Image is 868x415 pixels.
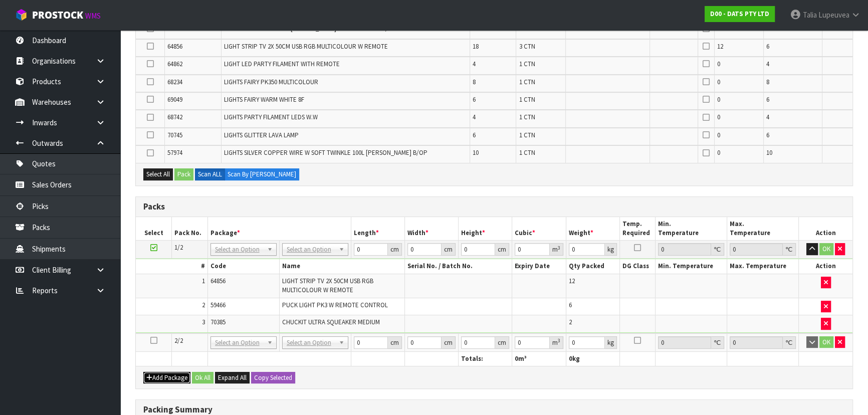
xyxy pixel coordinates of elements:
span: 1 CTN [519,95,535,104]
span: 2 [202,301,205,309]
span: PUCK LIGHT PK3 W REMOTE CONTROL [282,301,388,309]
span: 10 [473,148,479,157]
th: Width [404,217,458,241]
span: 4 [473,113,476,121]
span: 6 [473,131,476,139]
span: 57974 [167,148,182,157]
th: Cubic [512,217,566,241]
span: 4 [473,60,476,68]
span: 2/2 [174,336,183,345]
th: Length [351,217,404,241]
th: Select [136,217,172,241]
span: LIGHTS GLITTER LAVA LAMP [224,131,299,139]
span: 59466 [210,301,226,309]
span: LIGHTS FAIRY WARM WHITE 8F [224,95,304,104]
div: cm [495,243,509,256]
th: kg [566,351,619,366]
span: 0 [717,131,720,139]
button: Pack [174,168,193,180]
div: cm [495,336,509,349]
span: 0 [717,60,720,68]
span: Lupeuvea [818,10,849,20]
th: Weight [566,217,619,241]
span: 0 [717,148,720,157]
span: CHUCKIT ULTRA SQUEAKER MEDIUM [282,318,380,326]
span: 1/2 [174,243,183,252]
span: 6 [473,95,476,104]
span: 0 [717,95,720,104]
span: 0 [515,354,518,363]
h3: Packs [143,202,845,212]
span: 0 [569,354,572,363]
span: 70385 [210,318,226,326]
span: 1 CTN [519,78,535,86]
span: Select an Option [287,337,335,349]
th: Expiry Date [512,259,566,274]
span: LIGHTS FAIRY PK350 MULTICOLOUR [224,78,318,86]
span: LIGHT STRIP TV 2X 50CM USB RGB MULTICOLOUR W REMOTE [224,42,388,51]
button: Select All [143,168,173,180]
span: 68742 [167,113,182,121]
th: Serial No. / Batch No. [404,259,512,274]
span: 1 [202,277,205,285]
button: Add Package [143,372,190,384]
th: Height [459,217,512,241]
span: 68234 [167,78,182,86]
th: Pack No. [172,217,208,241]
span: 8 [473,78,476,86]
span: LIGHT STRIP TV 2X 50CM USB RGB MULTICOLOUR W REMOTE [282,277,373,294]
th: m³ [512,351,566,366]
strong: D00 - DATS PTY LTD [710,10,769,18]
th: Totals: [459,351,512,366]
span: LIGHTS SILVER COPPER WIRE W SOFT TWINKLE 100L [PERSON_NAME] B/OP [224,148,427,157]
div: m [550,243,563,256]
span: 3 [202,318,205,326]
div: cm [388,336,402,349]
div: m [550,336,563,349]
div: ℃ [783,336,796,349]
th: Name [279,259,404,274]
th: DG Class [619,259,656,274]
span: 6 [569,301,572,309]
span: 69049 [167,95,182,104]
span: 1 CTN [519,113,535,121]
th: Temp. Required [619,217,656,241]
span: 64856 [210,277,226,285]
span: 4 [766,60,769,68]
span: LIGHTS PARTY FILAMENT LEDS W.W [224,113,318,121]
button: OK [819,336,833,348]
span: 64862 [167,60,182,68]
span: ProStock [32,9,83,22]
button: Expand All [215,372,250,384]
a: D00 - DATS PTY LTD [705,6,775,22]
sup: 3 [558,337,560,344]
span: Talia [803,10,817,20]
th: Code [207,259,279,274]
span: 1 CTN [519,131,535,139]
span: 18 [473,42,479,51]
span: LIGHT LED PARTY FILAMENT WITH REMOTE [224,60,340,68]
span: 12 [569,277,575,285]
button: OK [819,243,833,255]
th: Action [799,259,852,274]
div: ℃ [711,336,724,349]
div: cm [442,243,456,256]
span: 2 [569,318,572,326]
span: 6 [766,95,769,104]
th: Package [207,217,351,241]
span: 12 [717,42,723,51]
span: 6 [766,131,769,139]
span: 0 [717,78,720,86]
span: 10 [766,148,772,157]
span: 70745 [167,131,182,139]
span: 0 [717,113,720,121]
span: 4 [766,113,769,121]
span: Expand All [218,373,247,382]
button: Copy Selected [251,372,295,384]
th: Qty Packed [566,259,619,274]
sup: 3 [558,245,560,251]
div: ℃ [783,243,796,256]
span: 6 [766,42,769,51]
span: Select an Option [215,337,263,349]
button: Ok All [192,372,213,384]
